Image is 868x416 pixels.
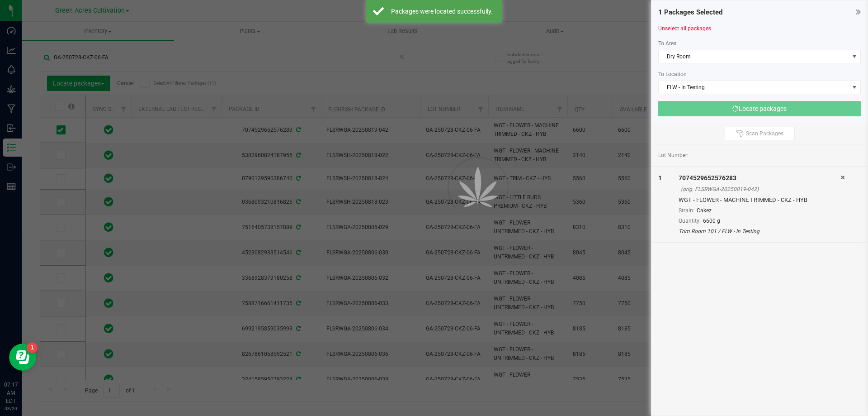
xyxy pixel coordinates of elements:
[389,7,495,16] div: Packages were located successfully.
[681,185,840,193] div: (orig. FLSRWGA-20250819-042)
[659,50,849,63] span: Dry Room
[703,218,720,224] span: 6600 g
[679,196,840,205] div: WGT - FLOWER - MACHINE TRIMMED - CKZ - HYB
[658,40,677,47] span: To Area
[27,342,38,353] iframe: Resource center unread badge
[659,81,849,94] span: FLW - In Testing
[658,151,689,159] span: Lot Number:
[725,127,795,140] button: Scan Packages
[679,207,694,214] span: Strain:
[658,71,687,77] span: To Location
[679,218,701,224] span: Quantity:
[658,174,662,182] span: 1
[9,344,36,371] iframe: Resource center
[658,101,861,116] button: Locate packages
[697,207,712,214] span: Cakez
[679,227,840,235] div: Trim Room 101 / FLW - In Testing
[746,130,783,137] span: Scan Packages
[658,25,711,32] a: Unselect all packages
[679,173,840,183] div: 7074529652576283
